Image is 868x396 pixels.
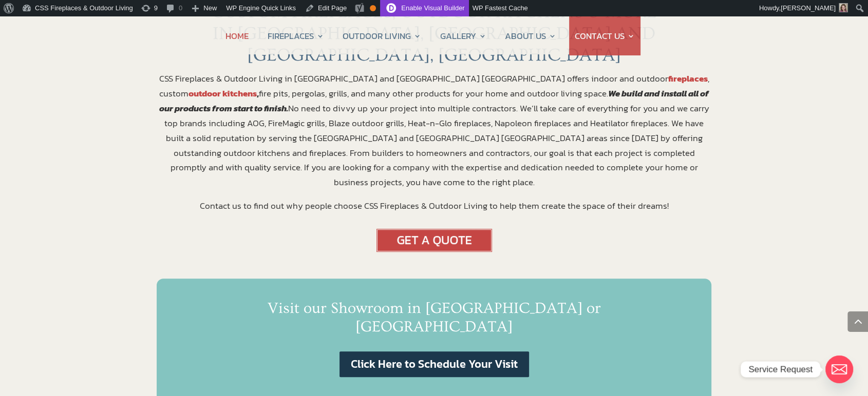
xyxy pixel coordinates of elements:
div: OK [370,5,376,11]
span: [PERSON_NAME] [781,4,836,12]
a: fireplaces [668,72,708,85]
a: FIREPLACES [268,16,324,55]
a: outdoor kitchens [188,87,257,100]
a: get a quote for fireplace or outdoor kitchen [376,242,492,255]
a: Email [825,355,853,383]
a: GALLERY [440,16,486,55]
a: CONTACT US [575,16,635,55]
a: ABOUT US [505,16,556,55]
strong: We build and install all of our products from start to finish. [159,87,709,115]
img: GetAQuote_btn [376,229,492,252]
a: Click Here to Schedule Your Visit [339,351,529,378]
p: Contact us to find out why people choose CSS Fireplaces & Outdoor Living to help them create the ... [157,199,711,213]
strong: , [188,87,259,100]
a: OUTDOOR LIVING [343,16,421,55]
h2: Visit our Showroom in [GEOGRAPHIC_DATA] or [GEOGRAPHIC_DATA] [187,299,681,341]
p: CSS Fireplaces & Outdoor Living in [GEOGRAPHIC_DATA] and [GEOGRAPHIC_DATA] [GEOGRAPHIC_DATA] offe... [157,71,711,199]
a: HOME [225,16,249,55]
